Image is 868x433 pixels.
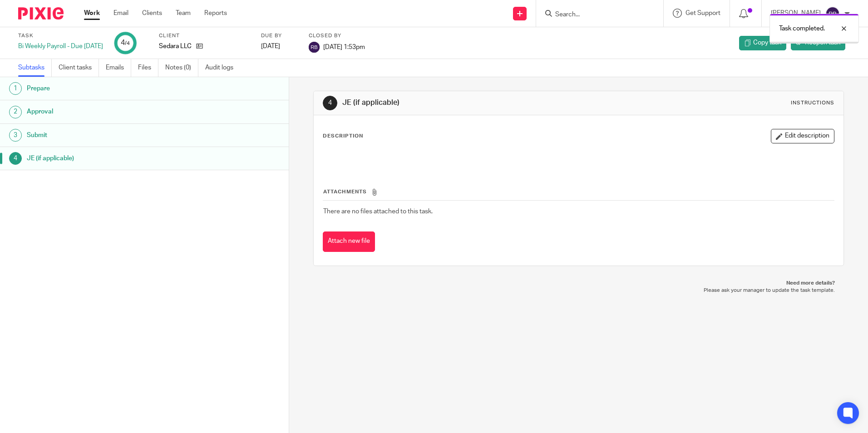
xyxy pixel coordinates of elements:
[204,9,227,18] a: Reports
[791,99,834,107] div: Instructions
[322,287,834,294] p: Please ask your manager to update the task template.
[825,6,840,21] img: svg%3E
[323,44,365,50] span: [DATE] 1:53pm
[27,82,196,95] h1: Prepare
[261,32,297,39] label: Due by
[125,41,130,46] small: /4
[323,231,375,252] button: Attach new file
[323,133,363,140] p: Description
[27,152,196,165] h1: JE (if applicable)
[27,128,196,142] h1: Submit
[309,32,365,39] label: Closed by
[779,24,825,33] p: Task completed.
[205,59,240,77] a: Audit logs
[59,59,99,77] a: Client tasks
[9,82,22,95] div: 1
[18,42,103,51] div: Bi Weekly Payroll - Due [DATE]
[9,152,22,165] div: 4
[121,38,130,48] div: 4
[165,59,198,77] a: Notes (0)
[9,106,22,118] div: 2
[771,129,834,143] button: Edit description
[9,129,22,142] div: 3
[138,59,158,77] a: Files
[18,32,103,39] label: Task
[323,189,367,194] span: Attachments
[18,59,52,77] a: Subtasks
[176,9,191,18] a: Team
[106,59,131,77] a: Emails
[309,42,320,53] img: svg%3E
[27,105,196,118] h1: Approval
[261,42,297,51] div: [DATE]
[159,42,192,51] p: Sedara LLC
[84,9,100,18] a: Work
[18,7,64,20] img: Pixie
[159,32,250,39] label: Client
[323,208,433,215] span: There are no files attached to this task.
[142,9,162,18] a: Clients
[322,280,834,287] p: Need more details?
[323,96,337,110] div: 4
[342,98,598,108] h1: JE (if applicable)
[113,9,128,18] a: Email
